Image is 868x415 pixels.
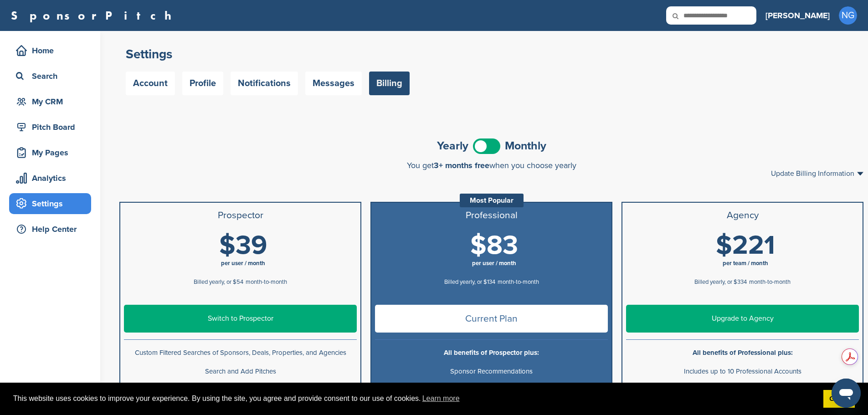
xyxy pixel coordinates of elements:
[194,278,243,286] span: Billed yearly, or $54
[124,347,357,359] p: Custom Filtered Searches of Sponsors, Deals, Properties, and Agencies
[434,160,489,170] span: 3+ months free
[9,219,91,240] a: Help Center
[421,392,461,405] a: learn more about cookies
[505,140,546,152] span: Monthly
[694,278,747,286] span: Billed yearly, or $334
[11,10,177,21] a: SponsorPitch
[375,366,608,377] p: Sponsor Recommendations
[14,170,91,186] div: Analytics
[9,193,91,214] a: Settings
[219,230,267,261] span: $39
[771,170,863,177] a: Update Billing Information
[182,72,223,95] a: Profile
[470,230,518,261] span: $83
[626,305,859,333] a: Upgrade to Agency
[246,278,287,286] span: month-to-month
[765,9,830,22] h3: [PERSON_NAME]
[9,142,91,163] a: My Pages
[839,6,857,25] span: NG
[14,93,91,110] div: My CRM
[749,278,791,286] span: month-to-month
[375,305,608,333] span: Current Plan
[460,194,524,207] div: Most Popular
[832,379,861,408] iframe: Button to launch messaging window
[124,305,357,333] a: Switch to Prospector
[9,168,91,189] a: Analytics
[498,278,539,286] span: month-to-month
[13,392,816,405] span: This website uses cookies to improve your experience. By using the site, you agree and provide co...
[126,46,857,62] h2: Settings
[437,140,468,152] span: Yearly
[14,144,91,161] div: My Pages
[9,40,91,61] a: Home
[626,210,859,221] h3: Agency
[124,210,357,221] h3: Prospector
[305,72,362,95] a: Messages
[375,210,608,221] h3: Professional
[823,390,855,408] a: dismiss cookie message
[9,117,91,138] a: Pitch Board
[119,161,863,170] div: You get when you choose yearly
[9,66,91,87] a: Search
[9,91,91,112] a: My CRM
[231,72,298,95] a: Notifications
[14,221,91,237] div: Help Center
[716,230,775,261] span: $221
[444,278,495,286] span: Billed yearly, or $134
[472,260,516,267] span: per user / month
[444,348,539,357] b: All benefits of Prospector plus:
[693,348,793,357] b: All benefits of Professional plus:
[369,72,410,95] a: Billing
[14,42,91,59] div: Home
[765,5,830,26] a: [PERSON_NAME]
[124,366,357,377] p: Search and Add Pitches
[626,366,859,377] p: Includes up to 10 Professional Accounts
[221,260,265,267] span: per user / month
[723,260,768,267] span: per team / month
[14,195,91,212] div: Settings
[14,119,91,135] div: Pitch Board
[14,68,91,84] div: Search
[126,72,175,95] a: Account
